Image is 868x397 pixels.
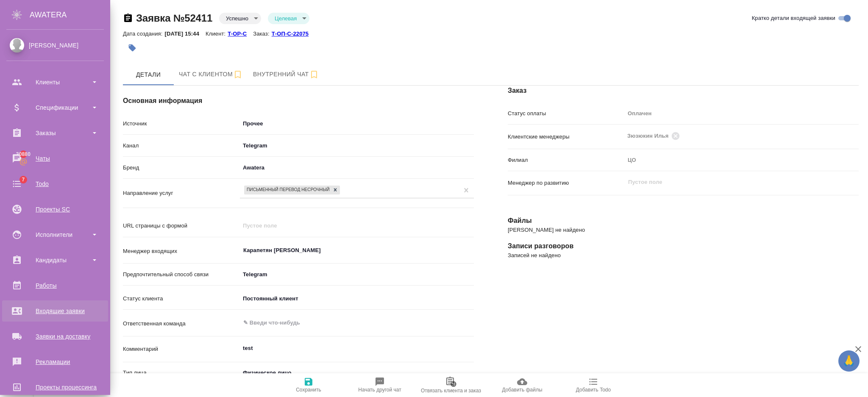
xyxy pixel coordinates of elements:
[123,39,142,57] button: Добавить тэг
[508,156,625,164] p: Филиал
[123,189,240,197] p: Направление услуг
[625,106,859,121] div: Оплачен
[136,12,212,24] a: Заявка №52411
[30,6,110,23] div: AWATERA
[123,164,240,172] p: Бренд
[164,31,206,37] p: [DATE] 15:44
[240,117,474,131] div: Прочее
[508,216,859,226] h4: Файлы
[223,15,251,22] button: Успешно
[11,150,36,158] span: 30880
[2,199,108,220] a: Проекты SC
[344,373,415,397] button: Начать другой чат
[17,175,30,184] span: 7
[508,179,625,187] p: Менеджер по развитию
[233,69,243,80] svg: Подписаться
[123,270,240,279] p: Предпочтительный способ связи
[469,322,471,324] button: Open
[487,373,558,397] button: Добавить файлы
[268,13,309,24] div: Успешно
[508,241,859,251] h4: Записи разговоров
[6,305,104,317] div: Входящие заявки
[219,13,261,24] div: Успешно
[6,41,104,50] div: [PERSON_NAME]
[2,173,108,194] a: 7Todo
[2,148,108,169] a: 30880Чаты
[272,15,299,22] button: Целевая
[253,69,319,80] span: Внутренний чат
[273,373,344,397] button: Сохранить
[6,330,104,343] div: Заявки на доставку
[228,30,253,37] a: T-OP-C
[2,351,108,372] a: Рекламации
[123,345,240,353] p: Комментарий
[576,387,611,393] span: Добавить Todo
[123,31,164,37] p: Дата создания:
[253,31,271,37] p: Заказ:
[179,69,243,80] span: Чат с клиентом
[123,13,133,23] button: Скопировать ссылку
[842,352,856,370] span: 🙏
[128,69,169,80] span: Детали
[508,251,859,260] p: Записей не найдено
[558,373,629,397] button: Добавить Todo
[6,152,104,165] div: Чаты
[240,292,474,306] div: Постоянный клиент
[242,318,443,328] input: ✎ Введи что-нибудь
[6,355,104,368] div: Рекламации
[123,319,240,328] p: Ответственная команда
[123,222,240,230] p: URL страницы с формой
[240,267,474,282] div: Telegram
[123,96,474,106] h4: Основная информация
[174,64,248,85] button: 927729069 (davitkrpt) - (undefined)
[6,203,104,216] div: Проекты SC
[272,30,315,37] a: Т-ОП-С-22075
[421,388,481,394] span: Отвязать клиента и заказ
[309,69,319,80] svg: Подписаться
[6,228,104,241] div: Исполнители
[272,31,315,37] p: Т-ОП-С-22075
[240,341,474,355] textarea: test
[508,86,859,96] h4: Заказ
[2,300,108,322] a: Входящие заявки
[6,254,104,267] div: Кандидаты
[240,219,474,232] input: Пустое поле
[6,101,104,114] div: Спецификации
[415,373,487,397] button: Отвязать клиента и заказ
[502,387,542,393] span: Добавить файлы
[358,387,401,393] span: Начать другой чат
[206,31,228,37] p: Клиент:
[228,31,253,37] p: T-OP-C
[296,387,321,393] span: Сохранить
[508,226,859,234] p: [PERSON_NAME] не найдено
[508,133,625,141] p: Клиентские менеджеры
[6,127,104,139] div: Заказы
[2,275,108,296] a: Работы
[123,119,240,128] p: Источник
[123,142,240,150] p: Канал
[240,161,474,175] div: Awatera
[627,177,839,187] input: Пустое поле
[6,279,104,292] div: Работы
[469,250,471,251] button: Open
[752,14,835,22] span: Кратко детали входящей заявки
[6,76,104,89] div: Клиенты
[838,350,860,372] button: 🙏
[6,381,104,394] div: Проекты процессинга
[625,153,859,167] div: ЦО
[123,294,240,303] p: Статус клиента
[123,369,240,377] p: Тип лица
[508,109,625,118] p: Статус оплаты
[240,139,474,153] div: Telegram
[240,366,396,380] div: Физическое лицо
[244,186,331,194] div: Письменный перевод несрочный
[2,326,108,347] a: Заявки на доставку
[6,178,104,190] div: Todo
[123,247,240,255] p: Менеджер входящих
